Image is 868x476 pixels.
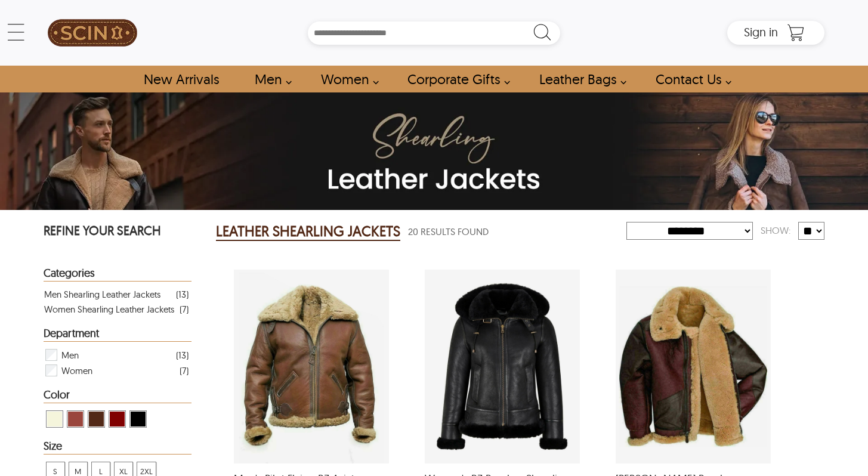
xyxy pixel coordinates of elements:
div: View Black Leather Shearling Jackets [129,410,147,428]
span: 20 Results Found [408,224,489,239]
a: Shopping Cart [784,24,808,42]
h2: LEATHER SHEARLING JACKETS [216,222,400,241]
img: SCIN [48,6,137,60]
div: ( 13 ) [176,287,189,302]
div: Show: [753,220,798,241]
a: Shop Women Leather Jackets [307,66,385,92]
div: View Maroon Leather Shearling Jackets [109,410,126,428]
div: Leather Shearling Jackets 20 Results Found [216,220,626,243]
a: Shop Leather Bags [526,66,633,92]
p: REFINE YOUR SEARCH [44,222,192,242]
div: Men Shearling Leather Jackets [44,287,160,302]
span: Men [61,347,79,363]
a: contact-us [642,66,738,92]
div: Filter Women Leather Shearling Jackets [44,363,189,378]
a: Filter Women Shearling Leather Jackets [44,302,189,317]
div: Heading Filter Leather Shearling Jackets by Color [44,389,192,403]
div: ( 7 ) [180,302,189,317]
div: View Cognac Leather Shearling Jackets [67,410,84,428]
a: Sign in [744,29,778,38]
a: shop men's leather jackets [241,66,298,92]
div: View Beige Leather Shearling Jackets [46,410,63,428]
div: ( 7 ) [180,363,189,378]
div: Heading Filter Leather Shearling Jackets by Department [44,327,192,342]
div: Heading Filter Leather Shearling Jackets by Size [44,440,192,455]
div: Women Shearling Leather Jackets [44,302,174,317]
div: ( 13 ) [176,348,189,363]
div: View Brown ( Brand Color ) Leather Shearling Jackets [88,410,105,428]
a: Filter Men Shearling Leather Jackets [44,287,189,302]
a: Shop New Arrivals [130,66,232,92]
div: Filter Men Leather Shearling Jackets [44,347,189,363]
div: Heading Filter Leather Shearling Jackets by Categories [44,267,192,282]
a: Shop Leather Corporate Gifts [394,66,517,92]
a: SCIN [44,6,141,60]
span: Women [61,363,92,378]
span: Sign in [744,24,778,39]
